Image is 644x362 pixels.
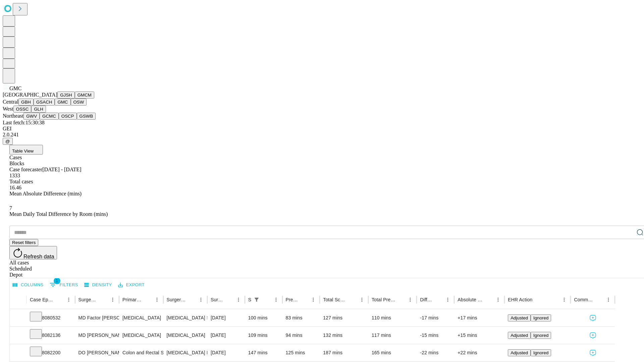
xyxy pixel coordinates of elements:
div: MD [PERSON_NAME] [PERSON_NAME] Md [78,327,116,344]
button: Density [83,280,114,290]
span: 16.46 [9,185,21,190]
span: West [3,106,13,112]
div: EHR Action [508,297,532,302]
span: Reset filters [12,240,36,245]
span: Adjusted [511,315,528,320]
button: Sort [594,295,604,304]
div: Absolute Difference [458,297,483,302]
div: +22 mins [458,344,501,361]
div: Surgery Date [211,297,224,302]
button: Menu [604,295,613,304]
button: Menu [64,295,73,304]
button: Menu [271,295,281,304]
div: [MEDICAL_DATA] [122,309,160,326]
div: Surgeon Name [78,297,98,302]
div: [DATE] [211,344,241,361]
div: 165 mins [372,344,414,361]
div: 100 mins [248,309,279,326]
button: Ignored [531,349,551,356]
div: Predicted In Room Duration [286,297,299,302]
span: [DATE] - [DATE] [42,167,81,172]
div: [MEDICAL_DATA] SKIN [MEDICAL_DATA] AND MUSCLE [167,309,204,326]
button: Sort [143,295,152,304]
div: Primary Service [122,297,142,302]
div: 8080532 [30,309,72,326]
button: Sort [55,295,64,304]
div: Case Epic Id [30,297,54,302]
div: 125 mins [286,344,317,361]
div: -22 mins [420,344,451,361]
span: Mean Daily Total Difference by Room (mins) [9,211,108,217]
div: Total Predicted Duration [372,297,396,302]
button: GWV [23,113,40,120]
div: -17 mins [420,309,451,326]
div: Comments [574,297,593,302]
div: DO [PERSON_NAME] [78,344,116,361]
button: Expand [13,330,23,342]
button: Expand [13,347,23,359]
button: Adjusted [508,314,531,321]
button: Menu [357,295,367,304]
div: 132 mins [323,327,365,344]
button: Sort [348,295,357,304]
span: @ [5,139,10,144]
button: Adjusted [508,349,531,356]
div: 110 mins [372,309,414,326]
button: Menu [234,295,243,304]
span: 1 [54,278,60,284]
button: Expand [13,312,23,324]
span: Adjusted [511,350,528,355]
button: @ [3,138,13,145]
button: Menu [559,295,569,304]
span: Total cases [9,179,33,184]
button: Ignored [531,332,551,339]
div: 117 mins [372,327,414,344]
span: Case forecaster [9,167,42,172]
button: GLH [31,106,46,113]
button: OSCP [59,113,77,120]
button: Adjusted [508,332,531,339]
button: Sort [434,295,443,304]
div: [MEDICAL_DATA] [167,327,204,344]
button: Sort [187,295,196,304]
div: +17 mins [458,309,501,326]
span: Ignored [533,350,548,355]
button: Menu [152,295,162,304]
div: Difference [420,297,433,302]
button: Sort [484,295,493,304]
button: Menu [493,295,503,304]
button: Menu [309,295,318,304]
button: Show filters [252,295,261,304]
span: GMC [9,85,21,91]
span: Northeast [3,113,23,119]
div: 1 active filter [252,295,261,304]
button: Reset filters [9,239,38,246]
div: [MEDICAL_DATA] [122,327,160,344]
span: Ignored [533,315,548,320]
button: GJSH [57,92,75,99]
div: 187 mins [323,344,365,361]
div: 2.0.241 [3,132,641,138]
div: Scheduled In Room Duration [248,297,251,302]
span: Table View [12,148,34,154]
div: Total Scheduled Duration [323,297,347,302]
button: Sort [99,295,108,304]
button: Sort [262,295,271,304]
span: 1333 [9,173,20,178]
button: Sort [396,295,406,304]
span: Ignored [533,333,548,338]
button: Show filters [48,280,80,290]
button: Sort [533,295,542,304]
div: GEI [3,126,641,132]
button: Sort [299,295,309,304]
div: 94 mins [286,327,317,344]
div: Surgery Name [167,297,186,302]
button: Menu [406,295,415,304]
div: [DATE] [211,327,241,344]
button: Sort [224,295,234,304]
button: Ignored [531,314,551,321]
button: Menu [108,295,117,304]
button: OSW [71,99,87,106]
button: GMC [55,99,70,106]
div: [DATE] [211,309,241,326]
